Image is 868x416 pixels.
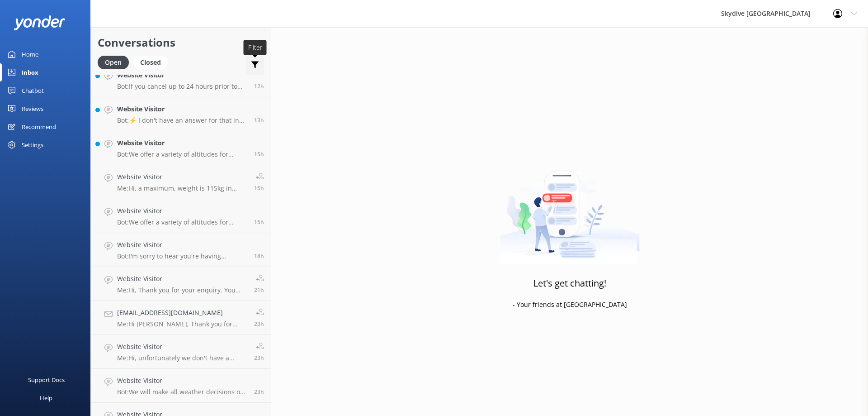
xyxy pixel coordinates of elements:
[117,138,247,148] h4: Website Visitor
[117,320,247,328] p: Me: Hi [PERSON_NAME], Thank you for your enquiry. Unfortunately we don't have a senor discount. P...
[91,267,271,301] a: Website VisitorMe:Hi, Thank you for your enquiry. You haven't jumped in a few years? If so, would...
[254,184,264,192] span: Sep 08 2025 03:54pm (UTC +10:00) Australia/Brisbane
[117,82,247,91] p: Bot: If you cancel up to 24 hours prior to departure, there will be no fee, but if you cancel wit...
[117,172,247,182] h4: Website Visitor
[117,240,247,250] h4: Website Visitor
[117,184,247,192] p: Me: Hi, a maximum, weight is 115kg in [GEOGRAPHIC_DATA], however weight surcharge will be apply a...
[117,388,247,396] p: Bot: We will make all weather decisions on the day of the skydive. We never recommend going off t...
[254,116,264,124] span: Sep 08 2025 05:47pm (UTC +10:00) Australia/Brisbane
[133,57,172,67] a: Closed
[117,354,247,362] p: Me: Hi, unfortunately we don't have a group discount.
[117,342,247,352] h4: Website Visitor
[254,150,264,158] span: Sep 08 2025 04:08pm (UTC +10:00) Australia/Brisbane
[98,34,264,51] h2: Conversations
[98,57,133,67] a: Open
[117,274,247,284] h4: Website Visitor
[117,252,247,260] p: Bot: I'm sorry to hear you're having problems. Please email [EMAIL_ADDRESS][DOMAIN_NAME] for assi...
[117,116,247,124] p: Bot: ⚡ I don't have an answer for that in my knowledge base. Please try and rephrase your questio...
[533,276,606,291] h3: Let's get chatting!
[91,63,271,97] a: Website VisitorBot:If you cancel up to 24 hours prior to departure, there will be no fee, but if ...
[91,301,271,335] a: [EMAIL_ADDRESS][DOMAIN_NAME]Me:Hi [PERSON_NAME], Thank you for your enquiry. Unfortunately we don...
[117,70,247,80] h4: Website Visitor
[91,97,271,131] a: Website VisitorBot:⚡ I don't have an answer for that in my knowledge base. Please try and rephras...
[98,56,129,69] div: Open
[117,150,247,158] p: Bot: We offer a variety of altitudes for skydiving, with all dropzones providing jumps up to 15,0...
[91,369,271,403] a: Website VisitorBot:We will make all weather decisions on the day of the skydive. We never recomme...
[22,45,38,63] div: Home
[91,165,271,199] a: Website VisitorMe:Hi, a maximum, weight is 115kg in [GEOGRAPHIC_DATA], however weight surcharge w...
[28,371,65,389] div: Support Docs
[254,82,264,90] span: Sep 08 2025 07:26pm (UTC +10:00) Australia/Brisbane
[91,233,271,267] a: Website VisitorBot:I'm sorry to hear you're having problems. Please email [EMAIL_ADDRESS][DOMAIN_...
[117,218,247,226] p: Bot: We offer a variety of altitudes for skydiving, with all dropzones providing jumps up to 15,0...
[117,286,247,294] p: Me: Hi, Thank you for your enquiry. You haven't jumped in a few years? If so, would you like to d...
[117,308,247,318] h4: [EMAIL_ADDRESS][DOMAIN_NAME]
[22,81,44,100] div: Chatbot
[254,388,264,396] span: Sep 08 2025 07:49am (UTC +10:00) Australia/Brisbane
[117,206,247,216] h4: Website Visitor
[22,63,38,81] div: Inbox
[117,376,247,386] h4: Website Visitor
[22,136,43,154] div: Settings
[40,389,52,407] div: Help
[254,286,264,294] span: Sep 08 2025 10:14am (UTC +10:00) Australia/Brisbane
[254,354,264,362] span: Sep 08 2025 08:22am (UTC +10:00) Australia/Brisbane
[117,104,247,114] h4: Website Visitor
[14,15,66,30] img: yonder-white-logo.png
[500,152,640,265] img: artwork of a man stealing a conversation from at giant smartphone
[254,320,264,328] span: Sep 08 2025 08:25am (UTC +10:00) Australia/Brisbane
[91,199,271,233] a: Website VisitorBot:We offer a variety of altitudes for skydiving, with all dropzones providing ju...
[513,300,627,310] p: - Your friends at [GEOGRAPHIC_DATA]
[254,218,264,226] span: Sep 08 2025 03:53pm (UTC +10:00) Australia/Brisbane
[22,100,43,118] div: Reviews
[91,335,271,369] a: Website VisitorMe:Hi, unfortunately we don't have a group discount.23h
[91,131,271,165] a: Website VisitorBot:We offer a variety of altitudes for skydiving, with all dropzones providing ju...
[254,252,264,260] span: Sep 08 2025 01:18pm (UTC +10:00) Australia/Brisbane
[22,118,56,136] div: Recommend
[133,56,168,69] div: Closed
